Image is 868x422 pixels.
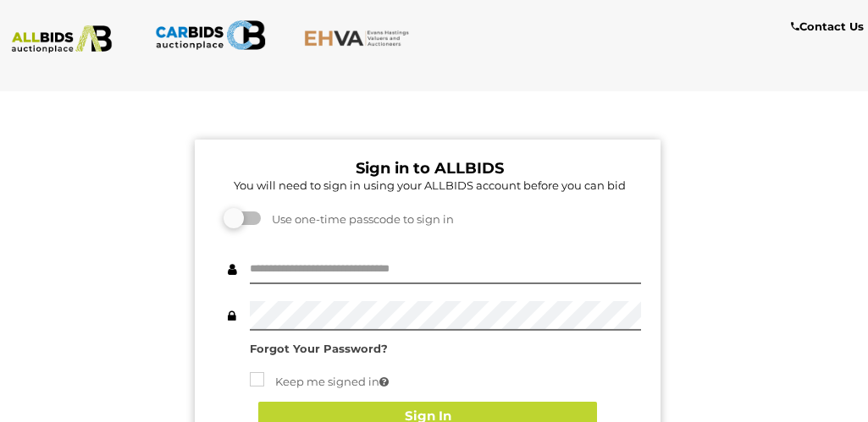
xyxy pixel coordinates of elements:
[304,30,415,47] img: EHVA.com.au
[218,179,641,191] h5: You will need to sign in using your ALLBIDS account before you can bid
[263,212,454,226] span: Use one-time passcode to sign in
[155,17,266,53] img: CARBIDS.com.au
[250,372,389,392] label: Keep me signed in
[250,342,388,355] a: Forgot Your Password?
[356,159,504,178] b: Sign in to ALLBIDS
[6,25,117,53] img: ALLBIDS.com.au
[791,17,868,36] a: Contact Us
[791,19,864,33] b: Contact Us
